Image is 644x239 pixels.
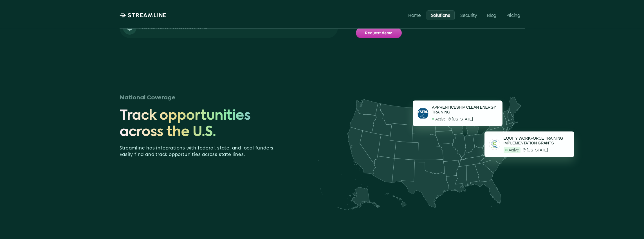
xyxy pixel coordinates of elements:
[456,10,481,20] a: Security
[120,95,175,101] h3: National Coverage
[120,108,283,140] span: Track opportunities across the U.S.
[120,12,167,19] a: STREAMLINE
[128,12,167,19] p: STREAMLINE
[452,117,473,122] p: [US_STATE]
[483,10,501,20] a: Blog
[502,10,525,20] a: Pricing
[487,12,496,18] p: Blog
[432,105,498,115] p: Apprenticeship Clean Energy training
[431,12,450,18] p: Solutions
[527,148,548,153] p: [US_STATE]
[506,12,520,18] p: Pricing
[408,12,421,18] p: Home
[504,136,570,146] p: Equity workforce training implementation grants
[120,145,281,158] p: Streamline has integrations with federal, state, and local funders. Easily find and track opportu...
[404,10,425,20] a: Home
[435,117,445,122] p: Active
[356,28,402,38] a: Request demo
[509,148,519,153] p: Active
[365,29,392,37] p: Request demo
[460,12,477,18] p: Security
